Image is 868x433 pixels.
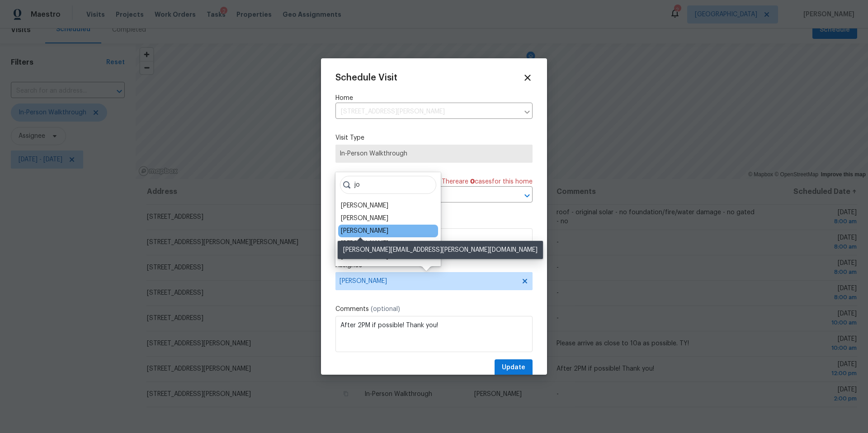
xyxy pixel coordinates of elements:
[341,226,388,235] div: [PERSON_NAME]
[371,306,400,312] span: (optional)
[335,133,533,142] label: Visit Type
[338,241,543,259] div: [PERSON_NAME][EMAIL_ADDRESS][PERSON_NAME][DOMAIN_NAME]
[442,177,533,186] span: There are case s for this home
[495,359,533,376] button: Update
[335,73,397,82] span: Schedule Visit
[335,105,519,119] input: Enter in an address
[470,179,475,185] span: 0
[502,362,525,373] span: Update
[521,189,533,202] button: Open
[335,94,533,103] label: Home
[341,201,388,210] div: [PERSON_NAME]
[335,305,533,314] label: Comments
[335,316,533,352] textarea: After 2PM if possible! Thank you!
[341,214,388,223] div: [PERSON_NAME]
[340,278,517,285] span: [PERSON_NAME]
[340,149,528,158] span: In-Person Walkthrough
[341,239,388,248] div: [PERSON_NAME]
[523,73,533,83] span: Close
